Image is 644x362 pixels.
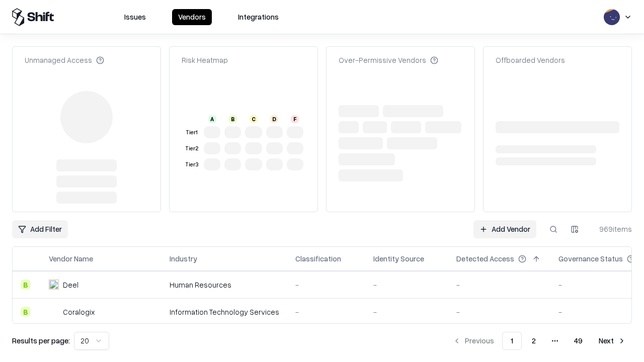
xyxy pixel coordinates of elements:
div: - [373,307,440,317]
div: F [291,115,299,123]
button: Issues [118,9,152,25]
div: Offboarded Vendors [496,55,565,65]
button: Vendors [172,9,212,25]
p: Results per page: [12,335,70,346]
div: Unmanaged Access [25,55,104,65]
div: Classification [295,253,341,264]
div: B [21,307,31,317]
button: 49 [566,332,591,350]
div: Tier 2 [184,144,200,153]
button: 2 [524,332,544,350]
nav: pagination [447,332,632,350]
div: - [295,280,357,290]
div: Deel [63,280,78,290]
div: Identity Source [373,253,424,264]
div: Risk Heatmap [182,55,228,65]
button: 1 [502,332,522,350]
div: 969 items [592,224,632,234]
div: - [456,280,542,290]
div: Industry [170,253,197,264]
button: Add Filter [12,220,68,238]
div: B [229,115,237,123]
div: D [270,115,278,123]
div: Governance Status [558,253,623,264]
div: B [21,280,31,290]
div: A [208,115,216,123]
div: Coralogix [63,307,95,317]
div: Detected Access [456,253,514,264]
img: Deel [49,280,59,290]
div: Tier 1 [184,128,200,137]
div: Human Resources [170,280,279,290]
button: Integrations [232,9,285,25]
div: Vendor Name [49,253,93,264]
div: Tier 3 [184,160,200,169]
div: - [295,307,357,317]
div: Over-Permissive Vendors [339,55,438,65]
div: - [373,280,440,290]
div: Information Technology Services [170,307,279,317]
img: Coralogix [49,307,59,317]
div: C [250,115,258,123]
button: Next [593,332,632,350]
div: - [456,307,542,317]
a: Add Vendor [473,220,536,238]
